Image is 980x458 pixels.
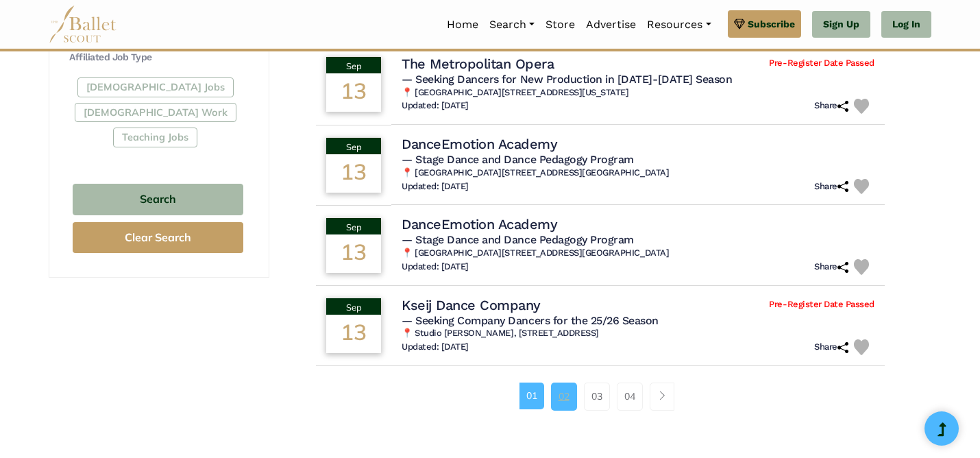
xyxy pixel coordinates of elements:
div: 13 [326,154,381,193]
nav: Page navigation example [519,383,682,410]
div: Sep [326,218,381,234]
a: Log In [881,11,931,38]
span: Pre-Register Date Passed [769,58,874,69]
h4: Kseij Dance Company [402,296,541,314]
h6: 📍 [GEOGRAPHIC_DATA][STREET_ADDRESS][US_STATE] [402,87,874,99]
h4: DanceEmotion Academy [402,135,557,153]
button: Clear Search [73,222,243,253]
a: Search [484,10,540,39]
img: gem.svg [734,16,745,32]
div: 13 [326,73,381,112]
button: Search [73,184,243,216]
h6: 📍 Studio [PERSON_NAME], [STREET_ADDRESS] [402,328,874,339]
a: 01 [519,383,544,409]
h6: Share [814,100,848,112]
span: — Stage Dance and Dance Pedagogy Program [402,153,634,166]
h6: 📍 [GEOGRAPHIC_DATA][STREET_ADDRESS][GEOGRAPHIC_DATA] [402,167,874,179]
h6: Updated: [DATE] [402,100,469,112]
div: 13 [326,234,381,273]
a: Subscribe [728,10,801,38]
a: Store [540,10,580,39]
a: 03 [584,383,610,410]
h4: DanceEmotion Academy [402,215,557,233]
span: Subscribe [748,16,795,32]
h4: The Metropolitan Opera [402,55,554,73]
a: 02 [551,383,577,410]
a: Sign Up [812,11,870,38]
div: 13 [326,315,381,353]
a: Resources [641,10,716,39]
a: Advertise [580,10,641,39]
h6: Share [814,181,848,193]
span: — Seeking Company Dancers for the 25/26 Season [402,314,659,327]
h4: Affiliated Job Type [69,51,247,64]
span: — Stage Dance and Dance Pedagogy Program [402,233,634,246]
a: 04 [617,383,643,410]
div: Sep [326,57,381,73]
div: Sep [326,138,381,154]
h6: Share [814,341,848,353]
h6: 📍 [GEOGRAPHIC_DATA][STREET_ADDRESS][GEOGRAPHIC_DATA] [402,248,874,259]
h6: Share [814,261,848,273]
a: Home [441,10,484,39]
span: — Seeking Dancers for New Production in [DATE]-[DATE] Season [402,73,732,86]
h6: Updated: [DATE] [402,341,469,353]
span: Pre-Register Date Passed [769,299,874,311]
h6: Updated: [DATE] [402,181,469,193]
h6: Updated: [DATE] [402,261,469,273]
div: Sep [326,298,381,315]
